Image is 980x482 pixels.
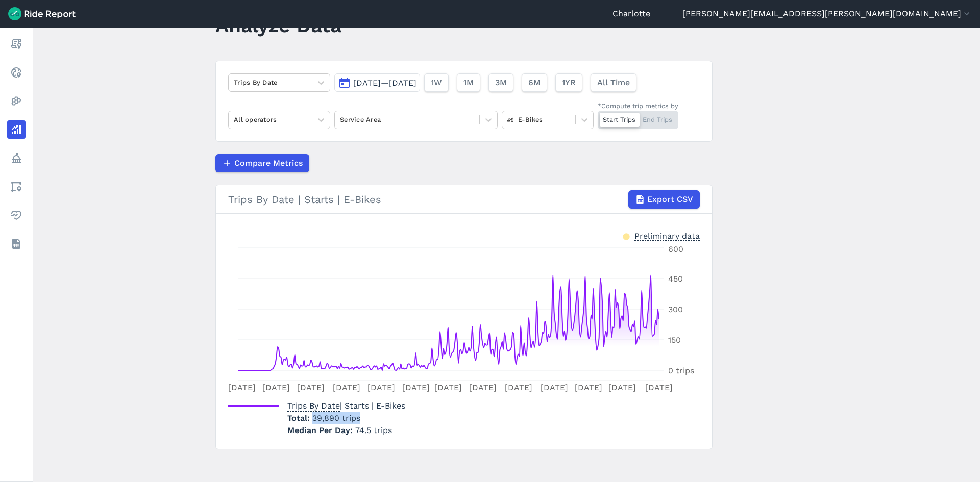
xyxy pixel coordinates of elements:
span: Median Per Day [287,422,355,436]
button: 1W [424,73,449,92]
span: 6M [528,77,541,89]
tspan: [DATE] [434,383,462,392]
tspan: 0 trips [668,366,694,375]
div: *Compute trip metrics by [598,101,678,111]
tspan: [DATE] [645,383,673,392]
tspan: [DATE] [469,383,497,392]
button: All Time [591,73,636,92]
tspan: [DATE] [505,383,532,392]
img: Ride Report [8,7,76,20]
tspan: [DATE] [575,383,602,392]
button: Export CSV [628,190,700,209]
button: Compare Metrics [215,154,309,172]
tspan: [DATE] [333,383,360,392]
span: Export CSV [647,193,693,206]
tspan: [DATE] [262,383,290,392]
span: | Starts | E-Bikes [287,401,405,411]
tspan: [DATE] [297,383,325,392]
a: Policy [7,149,26,167]
span: [DATE]—[DATE] [353,78,416,88]
tspan: [DATE] [541,383,568,392]
a: Areas [7,177,26,196]
p: 74.5 trips [287,424,405,437]
a: Heatmaps [7,92,26,110]
a: Datasets [7,235,26,253]
span: All Time [597,77,630,89]
span: 1M [463,77,474,89]
tspan: [DATE] [367,383,395,392]
button: 1YR [555,73,582,92]
button: 6M [522,73,547,92]
span: Trips By Date [287,398,340,412]
tspan: [DATE] [402,383,430,392]
button: [DATE]—[DATE] [334,73,420,92]
a: Realtime [7,63,26,82]
span: 3M [495,77,507,89]
span: 1W [431,77,442,89]
tspan: [DATE] [228,383,256,392]
tspan: 150 [668,335,681,345]
a: Analyze [7,120,26,139]
button: [PERSON_NAME][EMAIL_ADDRESS][PERSON_NAME][DOMAIN_NAME] [682,8,972,20]
tspan: 450 [668,274,683,284]
div: Trips By Date | Starts | E-Bikes [228,190,700,209]
div: Preliminary data [634,230,700,241]
tspan: 300 [668,305,683,314]
tspan: [DATE] [608,383,636,392]
span: Total [287,413,312,423]
tspan: 600 [668,244,683,254]
a: Charlotte [612,8,650,20]
button: 3M [488,73,513,92]
a: Report [7,35,26,53]
span: 1YR [562,77,576,89]
span: Compare Metrics [234,157,303,169]
button: 1M [457,73,480,92]
span: 39,890 trips [312,413,360,423]
a: Health [7,206,26,224]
